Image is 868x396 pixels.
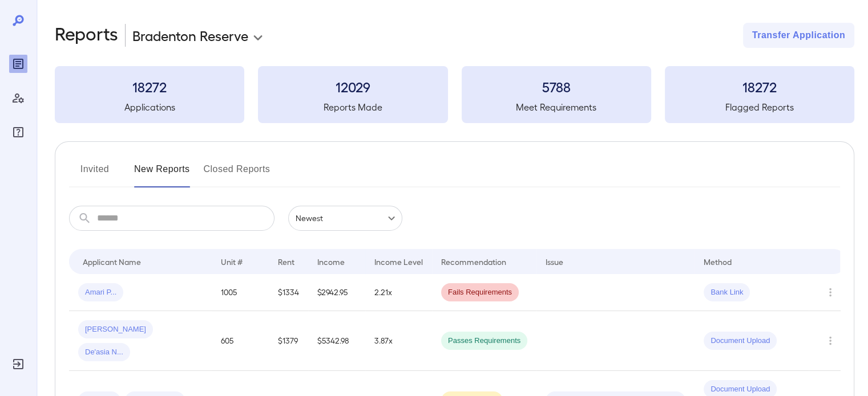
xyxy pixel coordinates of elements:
div: Income Level [374,255,423,268]
div: Unit # [221,255,243,268]
td: 3.87x [365,311,432,371]
h3: 18272 [55,77,244,96]
span: De'asia N... [78,347,130,358]
h3: 5788 [462,77,651,96]
span: Fails Requirements [441,287,519,298]
div: Recommendation [441,255,506,268]
div: Log Out [9,355,27,373]
div: Method [704,255,732,268]
span: Bank Link [704,287,750,298]
div: Newest [288,206,402,231]
button: Invited [69,160,120,187]
div: Manage Users [9,89,27,107]
span: Passes Requirements [441,336,527,346]
h5: Applications [55,100,244,114]
div: Income [317,255,345,268]
td: $1379 [269,311,308,371]
td: $5342.98 [308,311,365,371]
td: 605 [212,311,269,371]
td: $1334 [269,274,308,311]
h2: Reports [55,23,118,48]
div: Reports [9,55,27,73]
button: Closed Reports [204,160,271,187]
div: FAQ [9,123,27,141]
h3: 18272 [665,77,854,96]
div: Rent [278,255,296,268]
button: Row Actions [821,283,839,301]
span: Document Upload [704,384,777,395]
h5: Flagged Reports [665,100,854,114]
div: Issue [546,255,564,268]
span: [PERSON_NAME] [78,324,153,335]
h3: 12029 [258,77,447,96]
h5: Meet Requirements [462,100,651,114]
h5: Reports Made [258,100,447,114]
td: 2.21x [365,274,432,311]
button: New Reports [134,160,190,187]
button: Transfer Application [743,23,854,48]
td: $2942.95 [308,274,365,311]
span: Document Upload [704,336,777,346]
button: Row Actions [821,332,839,350]
summary: 18272Applications12029Reports Made5788Meet Requirements18272Flagged Reports [55,66,854,123]
span: Amari P... [78,287,123,298]
p: Bradenton Reserve [132,26,248,44]
td: 1005 [212,274,269,311]
div: Applicant Name [83,255,141,268]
